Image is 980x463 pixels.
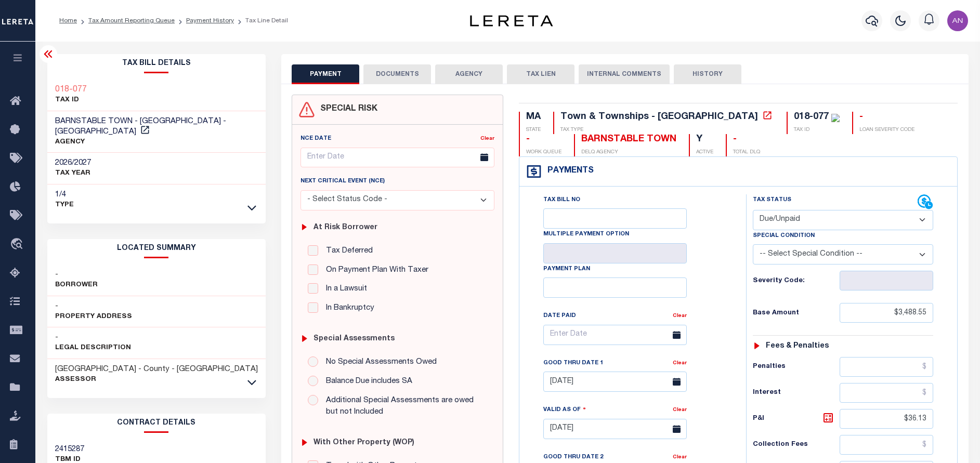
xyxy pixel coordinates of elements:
[55,343,131,353] p: Legal Description
[55,375,258,385] p: Assessor
[313,439,414,447] h6: with Other Property (WOP)
[47,54,266,73] h2: Tax Bill Details
[507,64,574,84] button: TAX LIEN
[543,265,590,274] label: Payment Plan
[470,15,553,27] img: logo-dark.svg
[47,414,266,433] h2: CONTRACT details
[55,117,226,136] span: BARNSTABLE TOWN - [GEOGRAPHIC_DATA] - [GEOGRAPHIC_DATA]
[234,16,288,25] li: Tax Line Detail
[313,223,377,232] h6: At Risk Borrower
[543,230,629,239] label: Multiple Payment Option
[300,148,494,168] input: Enter Date
[542,166,594,176] h4: Payments
[859,112,914,123] div: -
[300,135,331,143] label: NCE Date
[55,158,91,168] h3: 2026/2027
[10,238,27,252] i: travel_explore
[673,313,687,319] a: Clear
[859,126,914,134] p: LOAN SEVERITY CODE
[526,126,541,134] p: STATE
[840,435,933,455] input: $
[673,407,687,413] a: Clear
[526,149,561,156] p: WORK QUEUE
[543,372,687,392] input: Enter Date
[753,196,791,205] label: Tax Status
[673,361,687,366] a: Clear
[321,283,367,295] label: In a Lawsuit
[696,149,713,156] p: ACTIVE
[55,137,258,148] p: AGENCY
[579,64,670,84] button: INTERNAL COMMENTS
[55,280,98,290] p: Borrower
[315,104,377,114] h4: SPECIAL RISK
[300,177,385,186] label: Next Critical Event (NCE)
[753,363,840,371] h6: Penalties
[840,303,933,323] input: $
[543,419,687,439] input: Enter Date
[794,112,829,122] div: 018-077
[435,64,503,84] button: AGENCY
[753,412,840,426] h6: P&I
[47,239,266,258] h2: LOCATED SUMMARY
[55,85,87,95] a: 018-077
[753,389,840,397] h6: Interest
[560,126,774,134] p: TAX TYPE
[753,441,840,449] h6: Collection Fees
[313,335,395,343] h6: Special Assessments
[321,356,437,368] label: No Special Assessments Owed
[543,325,687,345] input: Enter Date
[55,200,74,210] p: Type
[55,168,91,179] p: TAX YEAR
[840,383,933,403] input: $
[321,245,373,257] label: Tax Deferred
[321,395,487,418] label: Additional Special Assessments are owed but not Included
[696,134,713,145] div: Y
[543,359,603,368] label: Good Thru Date 1
[673,455,687,460] a: Clear
[55,270,98,280] h3: -
[55,312,132,322] p: Property Address
[543,405,586,415] label: Valid as Of
[292,64,359,84] button: PAYMENT
[543,312,576,321] label: Date Paid
[186,18,234,24] a: Payment History
[55,444,84,455] h3: 2415287
[59,18,77,24] a: Home
[674,64,741,84] button: HISTORY
[733,134,760,145] div: -
[480,136,494,141] a: Clear
[526,134,561,145] div: -
[753,309,840,318] h6: Base Amount
[753,232,815,241] label: Special Condition
[55,95,87,105] p: TAX ID
[88,18,175,24] a: Tax Amount Reporting Queue
[794,126,840,134] p: TAX ID
[766,342,829,351] h6: Fees & Penalties
[560,112,758,122] div: Town & Townships - [GEOGRAPHIC_DATA]
[733,149,760,156] p: TOTAL DLQ
[753,277,840,285] h6: Severity Code:
[363,64,431,84] button: DOCUMENTS
[321,302,374,314] label: In Bankruptcy
[543,196,580,205] label: Tax Bill No
[947,10,968,31] img: svg+xml;base64,PHN2ZyB4bWxucz0iaHR0cDovL3d3dy53My5vcmcvMjAwMC9zdmciIHBvaW50ZXItZXZlbnRzPSJub25lIi...
[543,453,603,462] label: Good Thru Date 2
[581,149,676,156] p: DELQ AGENCY
[55,333,131,343] h3: -
[55,190,74,200] h3: 1/4
[840,409,933,429] input: $
[526,112,541,123] div: MA
[840,357,933,377] input: $
[55,364,258,375] h3: [GEOGRAPHIC_DATA] - County - [GEOGRAPHIC_DATA]
[55,301,132,312] h3: -
[581,134,676,145] div: BARNSTABLE TOWN
[321,264,428,276] label: On Payment Plan With Taxer
[321,376,412,388] label: Balance Due includes SA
